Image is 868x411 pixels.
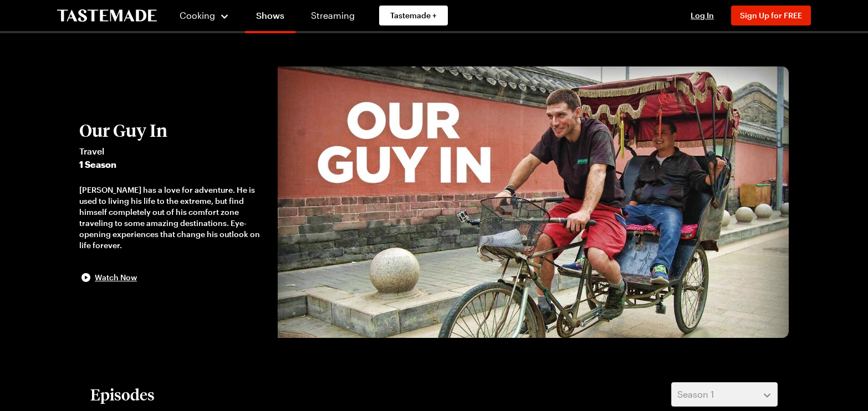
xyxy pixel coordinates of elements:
[179,2,229,29] button: Cooking
[278,66,789,338] img: Our Guy In
[79,158,267,171] span: 1 Season
[680,10,724,21] button: Log In
[740,11,802,20] span: Sign Up for FREE
[691,11,714,20] span: Log In
[79,120,267,284] button: Our Guy InTravel1 Season[PERSON_NAME] has a love for adventure. He is used to living his life to ...
[671,382,778,407] button: Season 1
[57,9,157,22] a: To Tastemade Home Page
[731,6,811,25] button: Sign Up for FREE
[79,120,267,140] h2: Our Guy In
[95,272,137,283] span: Watch Now
[390,10,437,21] span: Tastemade +
[90,384,155,404] h2: Episodes
[245,2,295,33] a: Shows
[79,184,267,251] div: [PERSON_NAME] has a love for adventure. He is used to living his life to the extreme, but find hi...
[79,145,267,158] span: Travel
[677,388,714,401] span: Season 1
[379,6,448,25] a: Tastemade +
[180,10,215,20] span: Cooking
